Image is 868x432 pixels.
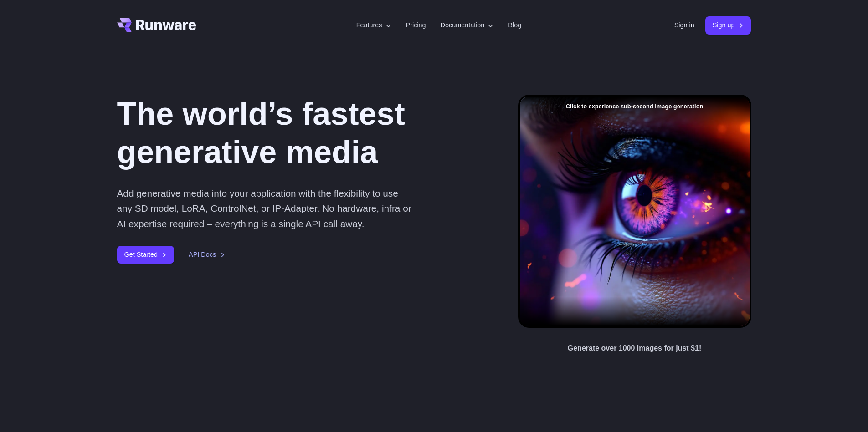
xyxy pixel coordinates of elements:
[356,20,391,30] label: Features
[117,18,196,32] a: Go to /
[705,16,751,34] a: Sign up
[508,20,521,30] a: Blog
[117,246,175,264] a: Get Started
[568,342,701,354] p: Generate over 1000 images for just $1!
[674,20,694,30] a: Sign in
[441,20,494,30] label: Documentation
[117,186,415,231] p: Add generative media into your application with the flexibility to use any SD model, LoRA, Contro...
[406,20,426,30] a: Pricing
[117,95,489,171] h1: The world’s fastest generative media
[189,249,225,260] a: API Docs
